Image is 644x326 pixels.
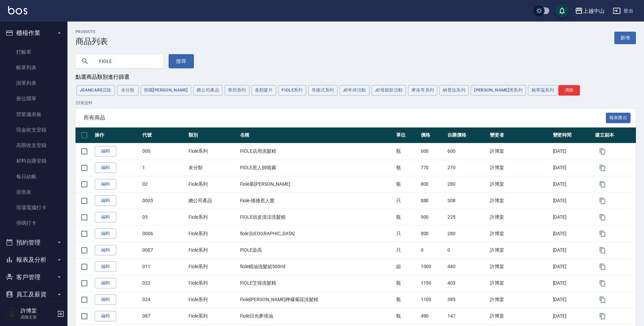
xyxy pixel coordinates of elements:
[3,184,65,200] a: 排班表
[21,307,55,314] h5: 許博棠
[141,159,187,176] td: 1
[3,24,65,42] button: 櫃檯作業
[76,30,108,34] h2: Products
[238,159,395,176] td: FIOLE惹人帥噴霧
[141,291,187,308] td: 024
[95,146,116,156] a: 編輯
[583,7,605,15] div: 上越中山
[278,85,306,96] button: Fiole系列
[488,291,551,308] td: 許博棠
[446,192,488,209] td: 308
[84,114,606,121] span: 所有商品
[394,275,419,291] td: 瓶
[5,307,19,321] img: Person
[95,278,116,288] a: 編輯
[3,251,65,268] button: 報表及分析
[117,85,139,96] button: 未分類
[252,85,276,96] button: 各類髮片
[3,200,65,215] a: 現場電腦打卡
[551,209,594,225] td: [DATE]
[95,228,116,239] a: 編輯
[488,225,551,242] td: 許博棠
[141,143,187,159] td: 000
[446,291,488,308] td: 385
[3,234,65,251] button: 預約管理
[593,128,636,143] th: 建立副本
[551,275,594,291] td: [DATE]
[488,159,551,176] td: 許博棠
[21,314,55,320] p: 高階主管
[187,308,238,324] td: Fiole系列
[187,291,238,308] td: Fiole系列
[95,245,116,255] a: 編輯
[551,258,594,275] td: [DATE]
[551,291,594,308] td: [DATE]
[446,258,488,275] td: 440
[238,275,395,291] td: FIOLE艾得洗髮精
[419,192,446,209] td: 880
[187,242,238,258] td: Fiole系列
[446,242,488,258] td: 0
[488,128,551,143] th: 變更者
[141,176,187,192] td: 02
[394,225,419,242] td: 只
[77,85,115,96] button: JeanCare店販
[394,242,419,258] td: 只
[3,75,65,91] a: 掛單列表
[419,258,446,275] td: 1000
[238,225,395,242] td: fiole [GEOGRAPHIC_DATA]
[95,179,116,189] a: 編輯
[3,107,65,122] a: 營業儀表板
[95,195,116,206] a: 編輯
[558,85,580,96] button: 清除
[372,85,406,96] button: JC母親節活動
[3,60,65,75] a: 帳單列表
[446,143,488,159] td: 600
[141,242,187,258] td: 0007
[141,225,187,242] td: 0006
[528,85,557,96] button: 施華蔻系列
[225,85,250,96] button: 華田系列
[394,176,419,192] td: 瓶
[610,5,636,17] button: 登出
[446,159,488,176] td: 270
[446,128,488,143] th: 自購價格
[141,275,187,291] td: 022
[446,176,488,192] td: 280
[394,258,419,275] td: 組
[187,143,238,159] td: Fiole系列
[3,215,65,231] a: 掃碼打卡
[419,242,446,258] td: 0
[141,258,187,275] td: 011
[488,176,551,192] td: 許博棠
[238,258,395,275] td: fiole精油洗髮組500ml
[551,225,594,242] td: [DATE]
[446,308,488,324] td: 147
[238,209,395,225] td: FIOLE頭皮清涼洗髮精
[394,291,419,308] td: 瓶
[76,100,636,106] p: 25 筆資料
[551,159,594,176] td: [DATE]
[606,113,631,123] button: 報表匯出
[446,225,488,242] td: 280
[419,291,446,308] td: 1100
[439,85,469,96] button: 納普拉系列
[394,308,419,324] td: 瓶
[238,291,395,308] td: Fiole[PERSON_NAME]檸檬菊花洗髮精
[446,275,488,291] td: 403
[419,275,446,291] td: 1150
[488,192,551,209] td: 許博棠
[238,242,395,258] td: FIOLE染高
[394,128,419,143] th: 單位
[187,128,238,143] th: 類別
[3,91,65,106] a: 座位開單
[187,176,238,192] td: Fiole系列
[394,209,419,225] td: 瓶
[3,44,65,60] a: 打帳單
[555,4,569,17] button: save
[187,192,238,209] td: 總公司產品
[488,209,551,225] td: 許博棠
[3,169,65,184] a: 每日結帳
[551,143,594,159] td: [DATE]
[488,242,551,258] td: 許博棠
